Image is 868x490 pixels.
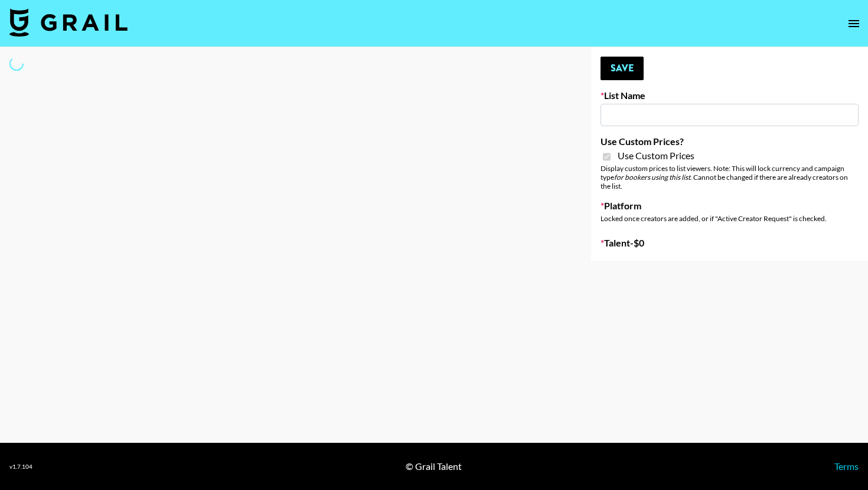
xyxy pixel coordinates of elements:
em: for bookers using this list [614,173,690,182]
div: Locked once creators are added, or if "Active Creator Request" is checked. [601,214,859,223]
div: © Grail Talent [406,461,462,472]
label: Platform [601,200,859,212]
label: List Name [601,90,859,101]
label: Use Custom Prices? [601,136,859,147]
div: Display custom prices to list viewers. Note: This will lock currency and campaign type . Cannot b... [601,164,859,190]
button: open drawer [842,12,866,35]
label: Talent - $ 0 [601,237,859,249]
span: Use Custom Prices [618,150,694,162]
img: Grail Talent [9,8,128,37]
div: v 1.7.104 [9,463,32,471]
a: Terms [834,461,859,472]
button: Save [601,57,644,80]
